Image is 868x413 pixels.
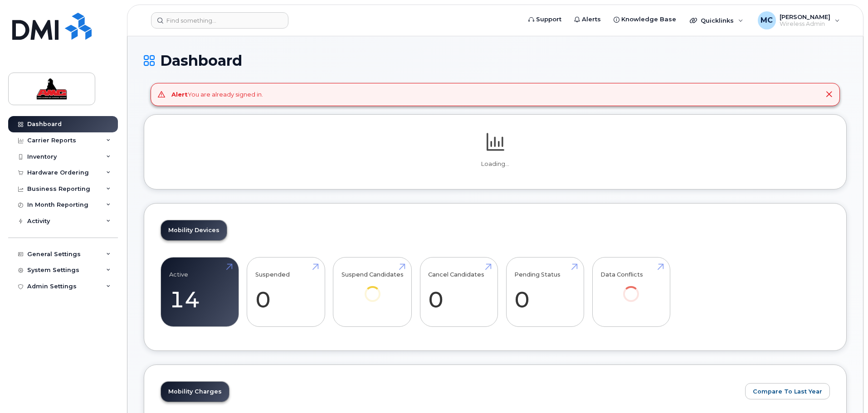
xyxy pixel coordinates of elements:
a: Data Conflicts [600,262,662,314]
a: Cancel Candidates 0 [428,262,489,322]
button: Compare To Last Year [745,383,830,399]
a: Pending Status 0 [514,262,575,322]
a: Suspend Candidates [341,262,404,314]
p: Loading... [161,160,830,168]
a: Active 14 [169,262,230,322]
strong: Alert [171,91,188,98]
a: Mobility Devices [161,220,227,240]
a: Suspended 0 [255,262,317,322]
div: You are already signed in. [171,90,263,99]
a: Mobility Charges [161,382,229,402]
span: Compare To Last Year [753,387,822,396]
h1: Dashboard [144,53,847,68]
